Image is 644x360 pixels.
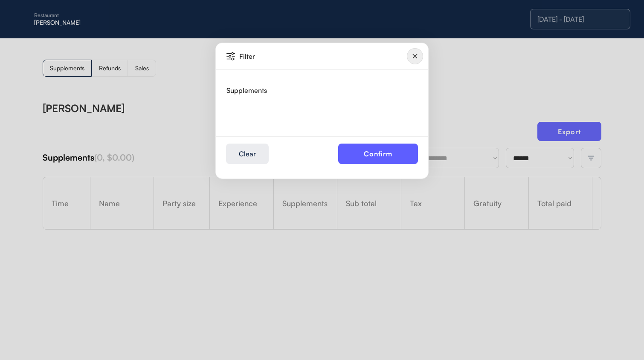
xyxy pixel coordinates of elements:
img: Group%2010124643.svg [407,48,423,64]
div: Supplements [226,87,267,94]
button: Confirm [338,144,418,164]
button: Clear [226,144,269,164]
div: Filter [239,53,303,60]
img: Vector%20%2835%29.svg [226,52,235,60]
